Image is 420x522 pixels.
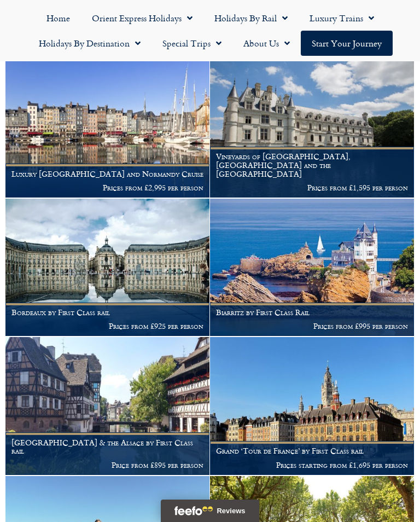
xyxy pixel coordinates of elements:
[11,183,203,192] p: Prices from £2,995 per person
[151,31,232,56] a: Special Trips
[36,5,81,31] a: Home
[5,5,415,56] nav: Menu
[216,461,408,469] p: Prices starting from £1,695 per person
[210,60,415,198] a: Vineyards of [GEOGRAPHIC_DATA], [GEOGRAPHIC_DATA] and the [GEOGRAPHIC_DATA] Prices from £1,595 pe...
[210,337,415,475] a: Grand ‘Tour de France’ by First Class rail Prices starting from £1,695 per person
[11,322,203,330] p: Prices from £925 per person
[301,31,393,56] a: Start your Journey
[11,438,203,456] h1: [GEOGRAPHIC_DATA] & the Alsace by First Class rail
[299,5,385,31] a: Luxury Trains
[81,5,203,31] a: Orient Express Holidays
[216,152,408,178] h1: Vineyards of [GEOGRAPHIC_DATA], [GEOGRAPHIC_DATA] and the [GEOGRAPHIC_DATA]
[216,183,408,192] p: Prices from £1,595 per person
[5,337,210,475] a: [GEOGRAPHIC_DATA] & the Alsace by First Class rail Price from £895 per person
[216,322,408,330] p: Prices from £995 per person
[5,199,210,337] a: Bordeaux by First Class rail Prices from £925 per person
[216,308,408,317] h1: Biarritz by First Class Rail
[203,5,299,31] a: Holidays by Rail
[11,461,203,469] p: Price from £895 per person
[210,199,415,337] a: Biarritz by First Class Rail Prices from £995 per person
[11,170,203,178] h1: Luxury [GEOGRAPHIC_DATA] and Normandy Cruise
[216,446,408,455] h1: Grand ‘Tour de France’ by First Class rail
[11,308,203,317] h1: Bordeaux by First Class rail
[5,60,210,198] a: Luxury [GEOGRAPHIC_DATA] and Normandy Cruise Prices from £2,995 per person
[232,31,301,56] a: About Us
[28,31,151,56] a: Holidays by Destination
